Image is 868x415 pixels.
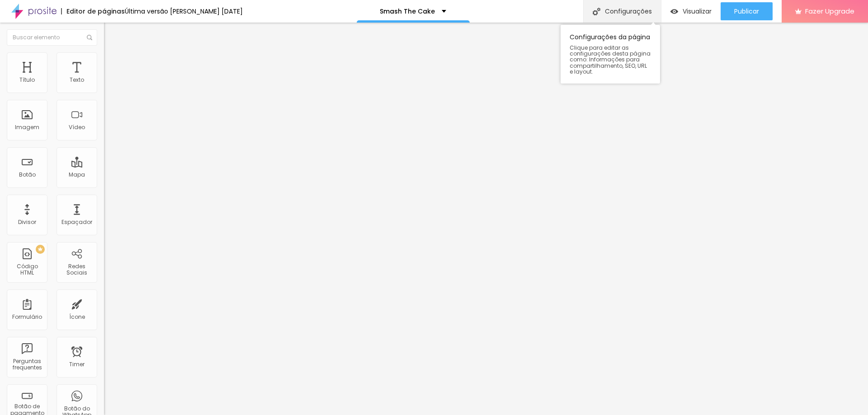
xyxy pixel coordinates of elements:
span: Fazer Upgrade [805,7,854,15]
p: Smash The Cake [380,8,435,14]
div: Mapa [69,172,85,178]
div: Espaçador [61,219,92,225]
div: Botão [19,172,36,178]
span: Clique para editar as configurações desta página como: Informações para compartilhamento, SEO, UR... [570,45,651,75]
div: Texto [70,77,84,83]
div: Ícone [69,314,85,320]
span: Visualizar [683,8,712,15]
div: Última versão [PERSON_NAME] [DATE] [125,8,243,14]
div: Editor de páginas [61,8,125,14]
div: Redes Sociais [59,263,94,276]
div: Configurações da página [561,25,660,84]
span: Publicar [734,8,759,15]
img: Icone [87,35,92,40]
img: view-1.svg [670,8,678,15]
div: Divisor [18,219,36,225]
div: Vídeo [69,124,85,131]
button: Publicar [721,2,773,20]
img: Icone [593,8,600,15]
div: Código HTML [9,263,45,276]
div: Título [19,77,35,83]
div: Formulário [12,314,42,320]
iframe: Editor [104,23,868,415]
div: Imagem [15,124,39,131]
div: Timer [69,361,85,368]
div: Perguntas frequentes [9,358,45,371]
button: Visualizar [661,2,721,20]
input: Buscar elemento [7,29,97,46]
